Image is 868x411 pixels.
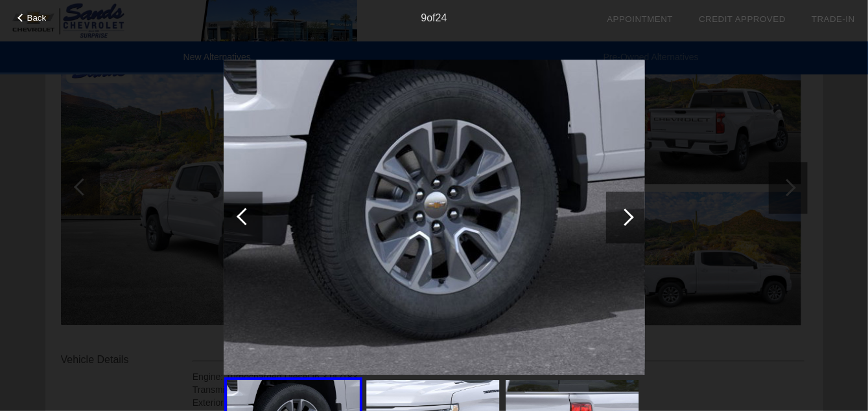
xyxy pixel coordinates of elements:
span: 9 [421,12,427,23]
a: Credit Approved [699,14,786,24]
a: Appointment [607,14,673,24]
span: 24 [436,12,447,23]
span: Back [27,13,47,23]
img: image.aspx [224,60,645,375]
a: Trade-In [812,14,855,24]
